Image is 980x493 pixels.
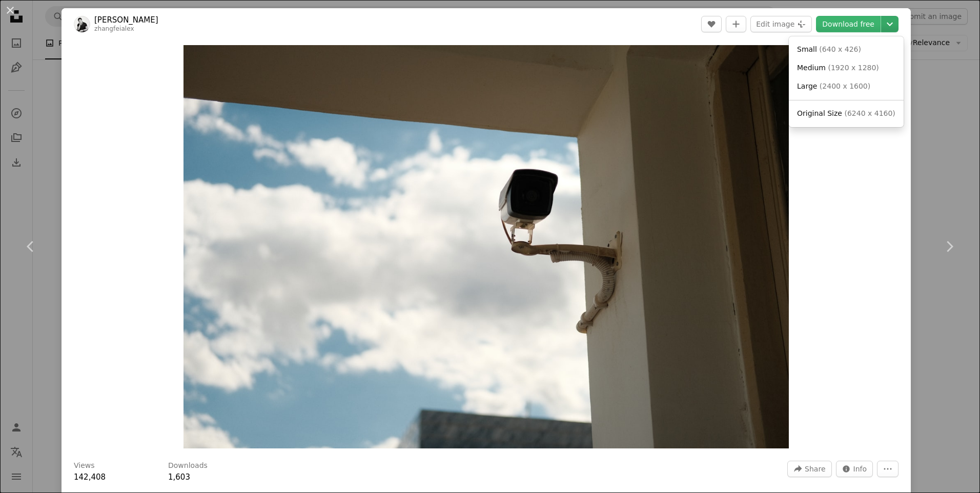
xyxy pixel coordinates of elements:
span: ( 6240 x 4160 ) [844,109,895,117]
span: Original Size [797,109,842,117]
button: Choose download size [881,16,899,32]
span: Medium [797,64,826,72]
span: ( 640 x 426 ) [819,45,861,53]
span: Large [797,82,817,90]
span: ( 2400 x 1600 ) [820,82,870,90]
span: Small [797,45,817,53]
div: Choose download size [789,36,904,127]
span: ( 1920 x 1280 ) [828,64,879,72]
